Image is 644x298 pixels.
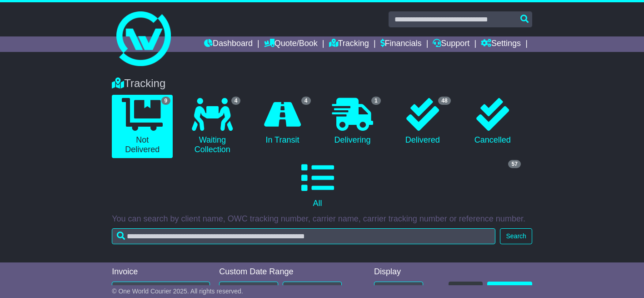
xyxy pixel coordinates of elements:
a: Financials [380,36,422,52]
span: 9 [161,97,171,105]
div: Invoice [112,267,210,277]
span: 4 [301,97,311,105]
a: Settings [481,36,521,52]
a: Tracking [329,36,369,52]
a: CSV Export [487,282,532,298]
span: 48 [438,97,450,105]
span: 4 [231,97,241,105]
a: Quote/Book [264,36,318,52]
div: Tracking [107,77,537,90]
a: 4 In Transit [252,95,313,149]
a: 9 Not Delivered [112,95,173,158]
a: Support [433,36,469,52]
a: 1 Delivering [322,95,383,149]
p: You can search by client name, OWC tracking number, carrier name, carrier tracking number or refe... [112,214,532,224]
a: 48 Delivered [392,95,453,149]
a: Cancelled [462,95,523,149]
a: 4 Waiting Collection [182,95,243,158]
a: 57 All [112,158,523,212]
button: Refresh [449,282,483,298]
a: Dashboard [204,36,253,52]
button: Search [500,228,532,244]
div: Custom Date Range [219,267,353,277]
span: © One World Courier 2025. All rights reserved. [112,288,243,295]
span: 57 [508,160,520,168]
span: 1 [371,97,381,105]
div: Display [374,267,423,277]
